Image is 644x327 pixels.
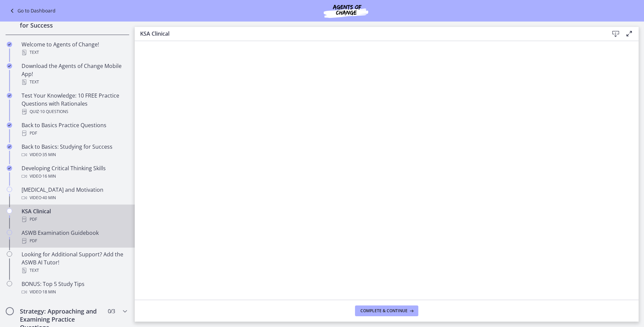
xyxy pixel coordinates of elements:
span: 0 / 3 [108,307,115,315]
button: Complete & continue [355,305,418,316]
div: BONUS: Top 5 Study Tips [22,280,127,296]
div: Looking for Additional Support? Add the ASWB AI Tutor! [22,250,127,275]
div: Text [22,48,127,57]
span: · 35 min [41,151,56,159]
div: Text [22,78,127,86]
div: Video [22,172,127,180]
span: Complete & continue [360,308,408,314]
i: Completed [7,63,12,69]
span: · 18 min [41,288,56,296]
span: · 40 min [41,194,56,202]
i: Completed [7,42,12,47]
i: Completed [7,122,12,128]
div: Quiz [22,108,127,116]
div: Text [22,266,127,275]
i: Completed [7,166,12,171]
div: Back to Basics: Studying for Success [22,143,127,159]
div: Video [22,151,127,159]
span: · 10 Questions [39,108,68,116]
div: Test Your Knowledge: 10 FREE Practice Questions with Rationales [22,92,127,116]
i: Completed [7,93,12,98]
div: PDF [22,215,127,223]
span: · 16 min [41,172,56,180]
div: PDF [22,237,127,245]
div: Developing Critical Thinking Skills [22,164,127,180]
div: Welcome to Agents of Change! [22,40,127,57]
a: Go to Dashboard [8,7,56,15]
div: Back to Basics Practice Questions [22,121,127,137]
div: ASWB Examination Guidebook [22,229,127,245]
div: Video [22,288,127,296]
h3: KSA Clinical [140,30,598,38]
div: KSA Clinical [22,207,127,223]
div: PDF [22,129,127,137]
i: Completed [7,144,12,149]
div: Download the Agents of Change Mobile App! [22,62,127,86]
div: [MEDICAL_DATA] and Motivation [22,186,127,202]
div: Video [22,194,127,202]
img: Agents of Change Social Work Test Prep [305,3,386,19]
